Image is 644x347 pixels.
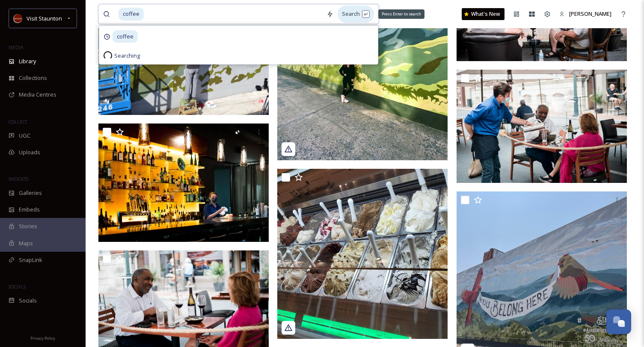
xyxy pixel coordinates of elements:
span: Library [19,57,36,65]
span: Maps [19,239,33,247]
span: Embeds [19,206,40,214]
span: [PERSON_NAME] [569,10,611,18]
img: StauntonCitySeptember2020-58.jpg [98,124,269,242]
span: Privacy Policy [30,335,55,341]
a: What's New [462,8,505,20]
span: UGC [19,132,30,140]
span: Collections [19,74,47,82]
span: SnapLink [19,256,42,264]
a: [PERSON_NAME] [555,6,616,22]
span: SOCIALS [9,283,26,290]
div: Search [338,6,374,22]
span: Uploads [19,148,40,156]
span: coffee [119,8,144,20]
span: COLLECT [9,118,27,125]
span: Visit Staunton [27,15,62,22]
button: Open Chat [606,309,631,334]
div: Press Enter to search [378,9,424,19]
span: MEDIA [9,44,24,50]
span: WIDGETS [9,176,28,182]
img: b8f9cc985f77ff49862c10c7aec7e5f954639630d667aa88da2b4188f3ce4245.jpg [277,169,448,339]
img: images.png [14,14,22,23]
span: Stories [19,222,37,230]
span: Searching [114,52,140,60]
span: Galleries [19,189,42,197]
img: StauntonCitySeptember2020-57.jpg [457,70,627,183]
a: Privacy Policy [30,332,55,343]
span: Socials [19,297,37,305]
span: Media Centres [19,91,56,99]
span: coffee [113,30,138,43]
